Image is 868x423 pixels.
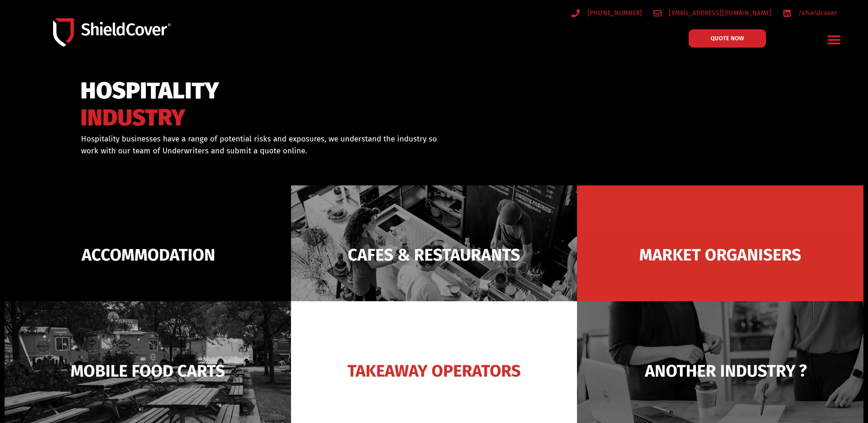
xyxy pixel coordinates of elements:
p: Hospitality businesses have a range of potential risks and exposures, we understand the industry ... [81,133,437,157]
a: [PHONE_NUMBER] [571,7,642,19]
a: QUOTE NOW [689,29,766,48]
a: [EMAIL_ADDRESS][DOMAIN_NAME] [653,7,772,19]
span: QUOTE NOW [711,35,744,41]
div: Menu Toggle [823,29,845,50]
span: /shieldcover [796,7,837,19]
span: [PHONE_NUMBER] [585,7,642,19]
span: HOSPITALITY [81,81,219,100]
span: [EMAIL_ADDRESS][DOMAIN_NAME] [667,7,771,19]
a: /shieldcover [783,7,837,19]
img: Shield-Cover-Underwriting-Australia-logo-full [53,18,171,47]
